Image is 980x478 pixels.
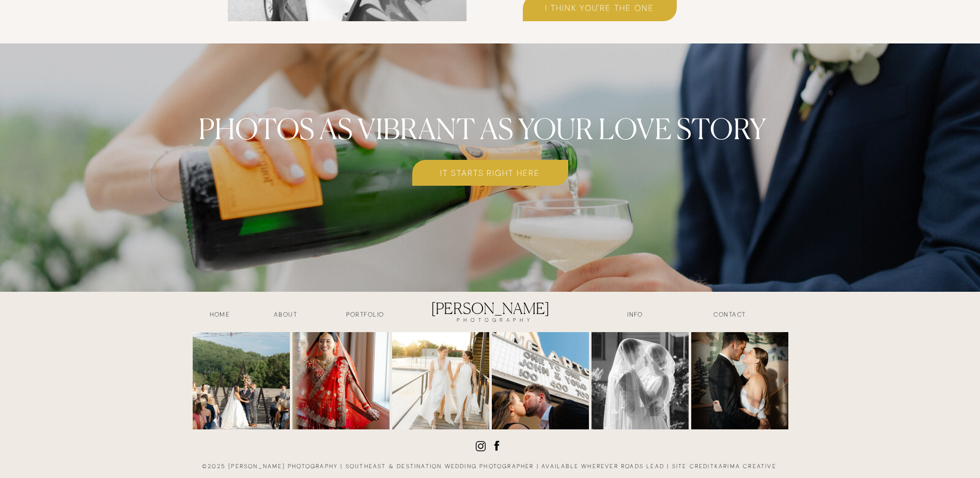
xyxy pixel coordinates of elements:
[523,2,677,13] a: i think you're the one
[412,167,568,178] a: It starts right here
[193,332,290,429] img: carousel album shared on Tue Sep 09 2025 | Sneak peeks from quite literally a perfect day with Me...
[260,310,312,322] a: about
[691,332,788,429] img: carousel album shared on Sun Jul 20 2025 | Keepin’ things classy with Heather + Blake. 🍸
[592,332,689,429] img: carousel album shared on Wed Jul 30 2025 | I have a real problem with narrowing down what images ...
[198,462,784,474] h3: ©2025 [PERSON_NAME] photography | southeast & destination wedding photographer | available wherev...
[194,310,246,322] a: HOME
[198,112,783,127] h2: Photos as vibrant as your love story
[424,299,557,327] a: [PERSON_NAME]
[714,462,776,470] a: karima creative
[433,317,557,327] a: PHOTOGRAPHY
[492,332,589,429] img: carousel album shared on Fri Aug 22 2025 | Skee ball is kind of becoming a signature of mine. Sep...
[292,332,390,429] img: carousel album shared on Sun Sep 07 2025 | Okay, I’m really behind on sharing recent weddings and...
[327,310,403,322] a: Portfolio
[692,310,768,322] a: contact
[610,310,661,322] a: INFO
[392,332,489,429] img: carousel album shared on Tue Sep 02 2025 | Can we just stop and appreciate the unparalleled joyou...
